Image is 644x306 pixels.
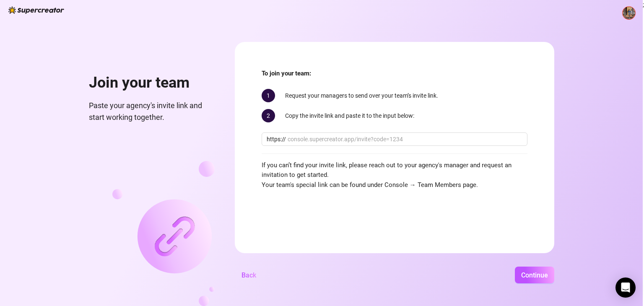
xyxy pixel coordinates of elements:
[267,135,286,144] span: https://
[262,109,527,122] div: Copy the invite link and paste it to the input below:
[262,109,275,122] span: 2
[262,161,527,190] span: If you can’t find your invite link, please reach out to your agency's manager and request an invi...
[521,271,548,279] span: Continue
[262,70,311,77] strong: To join your team:
[89,100,215,124] span: Paste your agency's invite link and start working together.
[623,7,635,19] img: ACg8ocKTEI2hR6eERevEy7KQRTy9d9UPIKB4XmaROc-QbPmjx5Jkzku-=s96-c
[288,135,522,144] input: console.supercreator.app/invite?code=1234
[262,89,527,102] div: Request your managers to send over your team’s invite link.
[515,267,554,283] button: Continue
[8,6,64,14] img: logo
[235,267,263,283] button: Back
[615,277,636,298] div: Open Intercom Messenger
[241,271,256,279] span: Back
[89,74,215,92] h1: Join your team
[262,89,275,102] span: 1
